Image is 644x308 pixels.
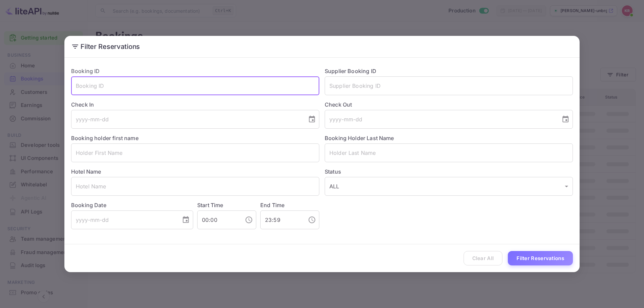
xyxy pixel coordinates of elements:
[242,213,256,227] button: Choose time, selected time is 12:00 AM
[325,177,573,196] div: ALL
[64,36,580,57] h2: Filter Reservations
[325,168,573,176] label: Status
[325,135,394,141] label: Booking Holder Last Name
[197,202,223,208] label: Start Time
[71,210,176,229] input: yyyy-mm-dd
[71,101,319,109] label: Check In
[325,101,573,109] label: Check Out
[508,251,573,265] button: Filter Reservations
[71,76,319,95] input: Booking ID
[197,210,239,229] input: hh:mm
[325,76,573,95] input: Supplier Booking ID
[305,113,319,126] button: Choose date
[305,213,319,227] button: Choose time, selected time is 11:59 PM
[179,213,193,227] button: Choose date
[325,110,556,129] input: yyyy-mm-dd
[71,68,100,74] label: Booking ID
[71,110,303,129] input: yyyy-mm-dd
[71,201,193,209] label: Booking Date
[71,177,319,196] input: Hotel Name
[260,202,284,208] label: End Time
[260,210,303,229] input: hh:mm
[71,168,101,175] label: Hotel Name
[71,143,319,162] input: Holder First Name
[71,135,139,141] label: Booking holder first name
[325,143,573,162] input: Holder Last Name
[325,68,376,74] label: Supplier Booking ID
[559,113,572,126] button: Choose date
